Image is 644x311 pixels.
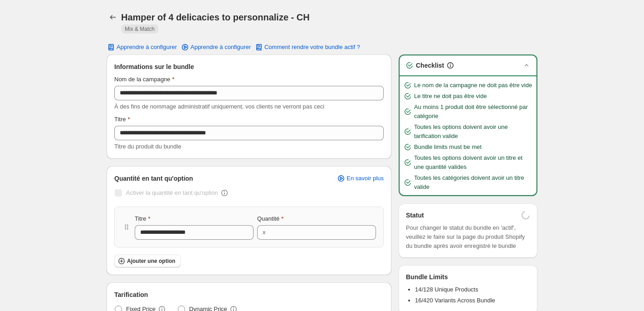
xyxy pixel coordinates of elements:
span: Apprendre à configurer [190,44,251,51]
span: Apprendre à configurer [117,44,177,51]
span: Toutes les options doivent avoir une tarification valide [414,123,533,141]
button: Apprendre à configurer [101,41,182,54]
span: Tarification [114,290,148,299]
h3: Checklist [416,61,444,70]
span: Mix & Match [125,25,155,33]
span: Comment rendre votre bundle actif ? [264,44,360,51]
span: Quantité en tant qu'option [114,174,193,183]
label: Titre [114,115,130,124]
span: Au moins 1 produit doit être sélectionné par catégorie [414,103,533,121]
span: Ajouter une option [127,257,176,265]
button: Back [107,11,119,24]
span: 16/420 Variants Across Bundle [415,297,495,304]
span: 14/128 Unique Products [415,286,478,293]
span: Toutes les catégories doivent avoir un titre valide [414,173,533,192]
h3: Statut [406,211,424,220]
span: Pour changer le statut du bundle en 'actif', veuillez le faire sur la page du produit Shopify du ... [406,223,530,251]
button: Comment rendre votre bundle actif ? [249,41,366,54]
a: Apprendre à configurer [175,41,256,54]
label: Nom de la campagne [114,75,175,84]
span: Informations sur le bundle [114,62,194,71]
label: Titre [135,214,151,223]
span: En savoir plus [346,175,384,182]
span: Bundle limits must be met [414,143,482,152]
h1: Hamper of 4 delicacies to personnalize - CH [121,12,310,23]
button: Ajouter une option [114,255,181,267]
h3: Bundle Limits [406,272,448,281]
span: Toutes les options doivent avoir un titre et une quantité valides [414,153,533,172]
a: En savoir plus [331,172,389,185]
span: Activer la quantité en tant qu'option [126,189,218,196]
span: Titre du produit du bundle [114,143,181,150]
span: Le nom de la campagne ne doit pas être vide [414,81,532,90]
span: Le titre ne doit pas être vide [414,92,487,101]
span: À des fins de nommage administratif uniquement, vos clients ne verront pas ceci [114,103,324,110]
div: x [263,228,266,237]
label: Quantité [257,214,283,223]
